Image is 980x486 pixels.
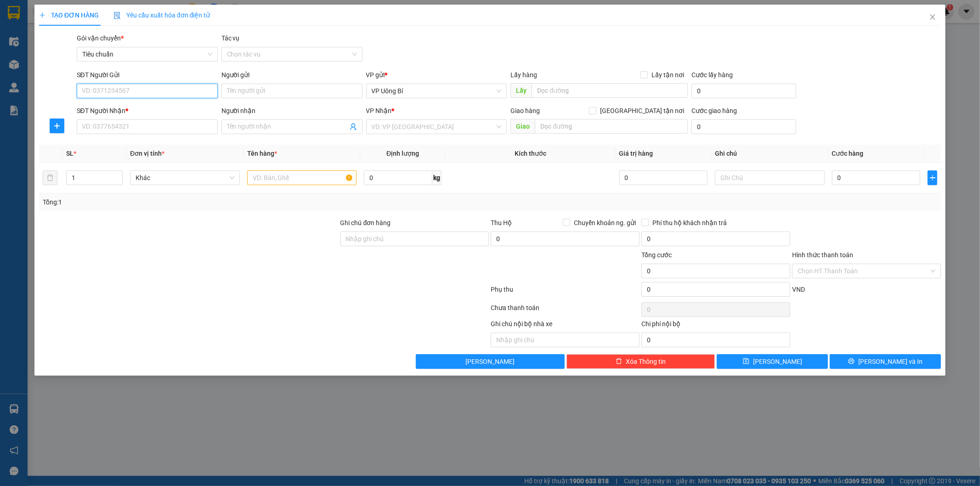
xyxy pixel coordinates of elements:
[928,170,938,185] button: plus
[416,354,565,369] button: [PERSON_NAME]
[711,145,828,163] th: Ghi chú
[43,197,378,207] div: Tổng: 1
[691,119,796,134] input: Cước giao hàng
[247,150,277,157] span: Tên hàng
[490,303,641,319] div: Chưa thanh toán
[50,119,64,133] button: plus
[50,122,64,130] span: plus
[848,358,855,365] span: printer
[858,356,923,367] span: [PERSON_NAME] và In
[510,71,537,79] span: Lấy hàng
[386,150,419,157] span: Định lượng
[832,150,864,157] span: Cước hàng
[130,150,164,157] span: Đơn vị tính
[717,354,828,369] button: save[PERSON_NAME]
[920,5,946,30] button: Close
[340,219,391,226] label: Ghi chú đơn hàng
[616,358,622,365] span: delete
[691,71,733,79] label: Cước lấy hàng
[649,218,731,228] span: Phí thu hộ khách nhận trả
[10,5,86,24] strong: Công ty TNHH Phúc Xuyên
[566,354,715,369] button: deleteXóa Thông tin
[715,170,825,185] input: Ghi Chú
[535,119,688,134] input: Dọc đường
[792,286,805,293] span: VND
[5,35,92,51] strong: 024 3236 3236 -
[39,12,45,18] span: plus
[691,107,737,114] label: Cước giao hàng
[619,170,708,185] input: 0
[641,319,790,333] div: Chi phí nội bộ
[830,354,941,369] button: printer[PERSON_NAME] và In
[77,34,124,42] span: Gói vận chuyển
[648,70,688,80] span: Lấy tận nơi
[221,106,363,116] div: Người nhận
[19,43,92,59] strong: 0888 827 827 - 0848 827 827
[596,106,688,116] span: [GEOGRAPHIC_DATA] tận nơi
[136,171,234,185] span: Khác
[113,11,210,19] span: Yêu cầu xuất hóa đơn điện tử
[43,170,57,185] button: delete
[626,356,666,367] span: Xóa Thông tin
[39,11,99,19] span: TẠO ĐƠN HÀNG
[77,106,218,116] div: SĐT Người Nhận
[510,119,535,134] span: Giao
[366,107,392,114] span: VP Nhận
[372,84,502,98] span: VP Uông Bí
[66,150,74,157] span: SL
[432,170,442,185] span: kg
[691,84,796,98] input: Cước lấy hàng
[340,232,489,246] input: Ghi chú đơn hàng
[465,356,515,367] span: [PERSON_NAME]
[792,251,853,259] label: Hình thức thanh toán
[221,70,363,80] div: Người gửi
[491,219,512,226] span: Thu Hộ
[929,13,936,21] span: close
[641,251,672,259] span: Tổng cước
[743,358,749,365] span: save
[113,12,121,19] img: icon
[510,107,540,114] span: Giao hàng
[510,83,532,98] span: Lấy
[366,70,507,80] div: VP gửi
[928,174,937,181] span: plus
[4,27,92,59] span: Gửi hàng [GEOGRAPHIC_DATA]: Hotline:
[515,150,546,157] span: Kích thước
[221,34,240,42] label: Tác vụ
[619,150,653,157] span: Giá trị hàng
[82,47,212,61] span: Tiêu chuẩn
[491,333,640,347] input: Nhập ghi chú
[8,62,88,86] span: Gửi hàng Hạ Long: Hotline:
[753,356,802,367] span: [PERSON_NAME]
[77,70,218,80] div: SĐT Người Gửi
[350,123,357,130] span: user-add
[491,319,640,333] div: Ghi chú nội bộ nhà xe
[532,83,688,98] input: Dọc đường
[570,218,640,228] span: Chuyển khoản ng. gửi
[490,284,641,300] div: Phụ thu
[247,170,357,185] input: VD: Bàn, Ghế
